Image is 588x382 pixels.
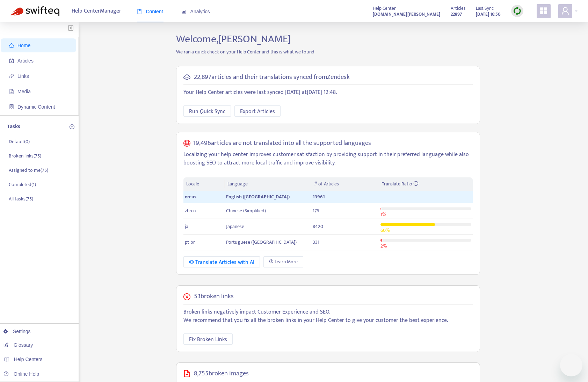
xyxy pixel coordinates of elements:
p: All tasks ( 75 ) [9,195,33,203]
span: Links [17,73,29,79]
div: Translate Ratio [382,180,470,188]
span: Last Sync [476,5,494,12]
button: Translate Articles with AI [183,256,260,267]
span: 176 [313,207,319,215]
span: Help Centers [14,357,43,362]
span: pt-br [185,238,195,246]
a: Online Help [3,371,39,377]
th: Locale [183,177,225,191]
img: sync.dc5367851b00ba804db3.png [513,7,522,15]
span: Chinese (Simplified) [226,207,266,215]
span: Dynamic Content [17,104,55,110]
iframe: メッセージングウィンドウを開くボタン [560,354,582,376]
span: Run Quick Sync [189,107,225,116]
button: Export Articles [234,105,281,117]
p: Localizing your help center improves customer satisfaction by providing support in their preferre... [183,150,473,167]
span: book [137,9,142,14]
span: account-book [9,58,14,63]
span: 1 % [380,211,386,219]
a: Glossary [3,342,33,348]
span: zh-cn [185,207,196,215]
p: We ran a quick check on your Help Center and this is what we found [171,48,485,56]
span: 60 % [380,226,390,234]
strong: [DATE] 16:50 [476,10,501,18]
span: Analytics [181,9,210,14]
span: 8420 [313,222,323,230]
span: Help Center [373,5,396,12]
span: English ([GEOGRAPHIC_DATA]) [226,193,290,201]
h5: 22,897 articles and their translations synced from Zendesk [194,73,350,81]
span: appstore [539,7,548,15]
span: Articles [17,58,34,64]
img: Swifteq [10,6,59,16]
p: Your Help Center articles were last synced [DATE] at [DATE] 12:48 . [183,88,473,97]
h5: 8,755 broken images [194,370,249,378]
span: Japanese [226,222,244,230]
span: home [9,43,14,48]
div: Translate Articles with AI [189,258,254,267]
span: file-image [9,89,14,94]
span: global [183,139,190,147]
span: Export Articles [240,107,275,116]
span: link [9,74,14,79]
span: Content [137,9,163,14]
span: Help Center Manager [72,5,121,18]
span: Welcome, [PERSON_NAME] [176,30,291,48]
h5: 19,496 articles are not translated into all the supported languages [193,139,371,147]
span: Portuguese ([GEOGRAPHIC_DATA]) [226,238,297,246]
span: Articles [451,5,465,12]
strong: 22897 [451,10,462,18]
span: close-circle [183,293,190,300]
span: container [9,104,14,109]
h5: 53 broken links [194,293,234,301]
th: Language [225,177,311,191]
span: user [561,7,569,15]
a: Learn More [263,256,303,267]
span: 2 % [380,242,387,250]
button: Fix Broken Links [183,333,233,345]
p: Assigned to me ( 75 ) [9,167,48,174]
p: Broken links ( 75 ) [9,152,41,160]
p: Tasks [7,123,20,131]
span: area-chart [181,9,186,14]
span: Learn More [275,258,298,266]
p: Default ( 0 ) [9,138,30,145]
span: cloud-sync [183,74,190,81]
p: Broken links negatively impact Customer Experience and SEO. We recommend that you fix all the bro... [183,308,473,325]
p: Completed ( 1 ) [9,181,36,188]
span: file-image [183,370,190,377]
span: en-us [185,193,196,201]
span: Media [17,89,31,94]
span: plus-circle [70,124,74,129]
span: 13961 [313,193,325,201]
span: Fix Broken Links [189,335,227,344]
span: Home [17,43,30,48]
th: # of Articles [311,177,379,191]
span: 331 [313,238,319,246]
a: [DOMAIN_NAME][PERSON_NAME] [373,10,440,18]
span: ja [185,222,188,230]
a: Settings [3,329,31,334]
button: Run Quick Sync [183,105,231,117]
